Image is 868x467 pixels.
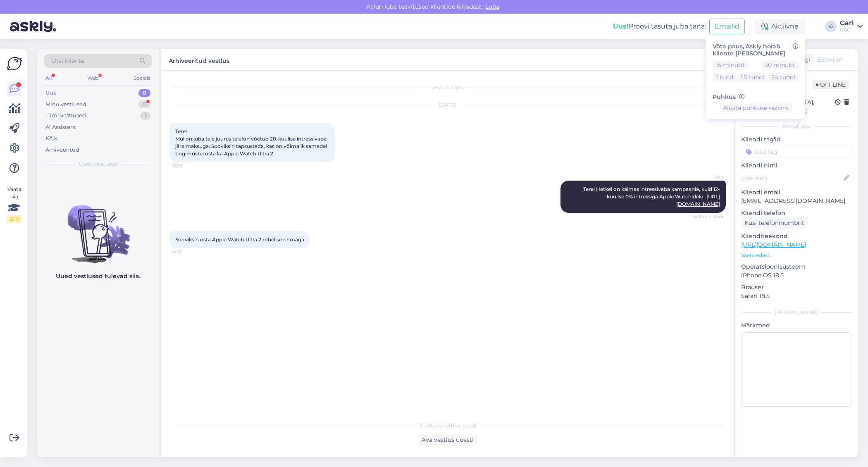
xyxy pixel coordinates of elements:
[420,422,476,429] span: Vestlus on arhiveeritud
[45,112,86,120] div: Tiimi vestlused
[709,19,745,34] button: Emailid
[169,54,229,65] label: Arhiveeritud vestlus
[840,20,854,26] div: Garl
[45,146,79,154] div: Arhiveeritud
[45,89,56,97] div: Uus
[56,272,141,281] p: Uued vestlused tulevad siia.
[175,128,328,157] span: Tere! Mul on juba teie juures telefon võetud 20-kuulise intressivaba järelmaksuga. Sooviksin täps...
[741,161,851,170] p: Kliendi nimi
[172,249,203,255] span: 14:13
[741,262,851,271] p: Operatsioonisüsteem
[741,188,851,197] p: Kliendi email
[44,73,53,83] div: All
[741,209,851,217] p: Kliendi telefon
[132,73,152,83] div: Socials
[713,60,748,69] button: 15 minutit
[37,190,159,264] img: No chats
[45,100,86,109] div: Minu vestlused
[692,174,723,180] span: Garl
[583,186,720,207] span: Tere! Hetkel on käimas intressivaba kampaania, kuid 12-kuulise 0% intressiga Apple Watchidele -
[140,112,150,120] div: 1
[840,20,863,33] a: GarlC&C
[713,93,799,100] h6: Puhkus
[741,252,851,259] p: Vaata edasi ...
[7,186,21,223] div: Vaata siia
[138,89,150,97] div: 0
[741,217,808,229] div: Küsi telefoninumbrit
[741,271,851,280] p: iPhone OS 18.5
[7,215,21,223] div: 2 / 3
[720,104,792,113] button: Alusta puhkuse režiimi
[172,163,203,169] span: 13:30
[818,55,843,64] span: Estonian
[741,309,851,316] div: [PERSON_NAME]
[713,43,799,57] h6: Võta paus, Askly hoiab kliente [PERSON_NAME]
[741,123,851,130] div: Kliendi info
[761,60,799,69] button: 30 minutit
[483,3,502,10] span: Luba
[86,73,100,83] div: Web
[45,134,57,143] div: Kõik
[138,100,150,109] div: 0
[169,101,726,109] div: [DATE]
[742,174,842,183] input: Lisa nimi
[418,434,477,446] div: Ava vestlus uuesti
[175,236,304,243] span: Sooviksin osta Apple Watch Ultra 2 rohelise rihmaga
[713,73,737,82] button: 1 tund
[613,21,706,31] div: Proovi tasuta juba täna:
[692,213,723,219] span: Nähtud ✓ 13:38
[7,56,22,71] img: Askly Logo
[741,135,851,144] p: Kliendi tag'id
[737,73,768,82] button: 1.5 tundi
[169,84,726,91] div: Vestlus algas
[741,241,806,248] a: [URL][DOMAIN_NAME]
[741,321,851,330] p: Märkmed
[741,292,851,300] p: Safari 18.5
[825,21,837,32] div: G
[79,160,117,168] span: Uued vestlused
[613,22,629,30] b: Uus!
[45,123,76,131] div: AI Assistent
[813,80,849,89] span: Offline
[741,283,851,292] p: Brauser
[755,19,805,34] div: Aktiivne
[741,145,851,158] input: Lisa tag
[768,73,799,82] button: 24 tundi
[741,232,851,241] p: Klienditeekond
[51,57,84,65] span: Otsi kliente
[741,197,851,205] p: [EMAIL_ADDRESS][DOMAIN_NAME]
[840,26,854,33] div: C&C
